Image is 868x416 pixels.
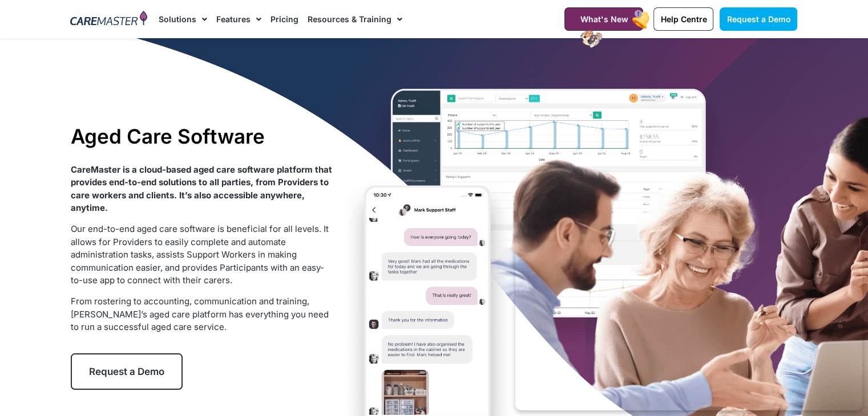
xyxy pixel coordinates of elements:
span: What's New [580,14,628,24]
a: What's New [564,7,643,31]
span: Help Centre [660,14,706,24]
h1: Aged Care Software [71,124,333,148]
img: CareMaster Logo [70,11,147,28]
strong: CareMaster is a cloud-based aged care software platform that provides end-to-end solutions to all... [71,164,332,214]
a: Request a Demo [71,353,183,390]
iframe: Popup CTA [515,242,862,410]
a: Help Centre [653,7,713,31]
span: Request a Demo [89,366,164,377]
a: Request a Demo [720,7,797,31]
span: Our end-to-end aged care software is beneficial for all levels. It allows for Providers to easily... [71,223,329,286]
span: Request a Demo [726,14,790,24]
span: From rostering to accounting, communication and training, [PERSON_NAME]’s aged care platform has ... [71,296,329,332]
